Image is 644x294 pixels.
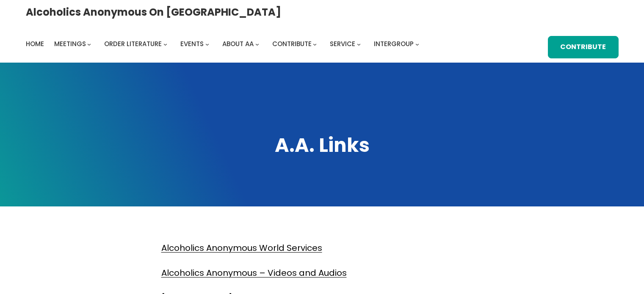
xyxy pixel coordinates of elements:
[26,132,619,158] h1: A.A. Links
[180,38,204,50] a: Events
[330,39,355,48] span: Service
[222,39,254,48] span: About AA
[272,39,312,48] span: Contribute
[161,267,347,279] a: Alcoholics Anonymous – Videos and Audios
[313,42,317,46] button: Contribute submenu
[222,38,254,50] a: About AA
[26,38,422,50] nav: Intergroup
[26,39,44,48] span: Home
[54,39,86,48] span: Meetings
[330,38,355,50] a: Service
[26,38,44,50] a: Home
[357,42,361,46] button: Service submenu
[54,38,86,50] a: Meetings
[161,242,322,254] a: Alcoholics Anonymous World Services
[255,42,259,46] button: About AA submenu
[415,42,419,46] button: Intergroup submenu
[163,42,167,46] button: Order Literature submenu
[104,39,162,48] span: Order Literature
[26,3,281,21] a: Alcoholics Anonymous on [GEOGRAPHIC_DATA]
[180,39,204,48] span: Events
[87,42,91,46] button: Meetings submenu
[374,38,414,50] a: Intergroup
[374,39,414,48] span: Intergroup
[548,36,618,58] a: Contribute
[272,38,312,50] a: Contribute
[205,42,209,46] button: Events submenu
